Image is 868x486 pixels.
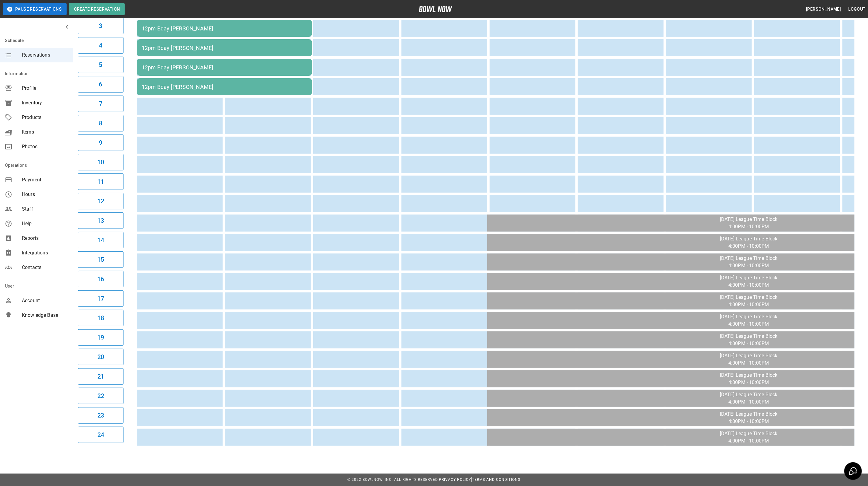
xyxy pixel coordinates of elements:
[142,84,307,90] div: 12pm Bday [PERSON_NAME]
[78,18,123,34] button: 3
[22,99,68,107] span: Inventory
[99,21,102,31] h6: 3
[22,249,68,257] span: Integrations
[97,430,104,440] h6: 24
[78,154,123,170] button: 10
[22,128,68,136] span: Items
[97,352,104,362] h6: 20
[78,212,123,229] button: 13
[97,157,104,167] h6: 10
[97,313,104,323] h6: 18
[78,96,123,112] button: 7
[97,177,104,187] h6: 11
[804,4,843,15] button: [PERSON_NAME]
[78,57,123,73] button: 5
[97,411,104,420] h6: 23
[78,388,123,404] button: 22
[22,220,68,227] span: Help
[22,176,68,184] span: Payment
[99,138,102,148] h6: 9
[97,274,104,284] h6: 16
[347,477,439,482] span: © 2022 BowlNow, Inc. All Rights Reserved.
[22,191,68,198] span: Hours
[78,193,123,209] button: 12
[78,271,123,287] button: 16
[99,99,102,109] h6: 7
[78,232,123,248] button: 14
[78,115,123,131] button: 8
[142,64,307,71] div: 12pm Bday [PERSON_NAME]
[439,477,471,482] a: Privacy Policy
[419,6,452,12] img: logo
[78,135,123,151] button: 9
[78,329,123,346] button: 19
[69,3,125,15] button: Create Reservation
[97,391,104,401] h6: 22
[78,76,123,93] button: 6
[142,25,307,32] div: 12pm Bday [PERSON_NAME]
[78,349,123,365] button: 20
[142,45,307,51] div: 12pm Bday [PERSON_NAME]
[78,37,123,54] button: 4
[99,60,102,70] h6: 5
[22,312,68,319] span: Knowledge Base
[3,3,67,15] button: Pause Reservations
[78,173,123,190] button: 11
[78,310,123,326] button: 18
[78,290,123,307] button: 17
[846,4,868,15] button: Logout
[78,368,123,385] button: 21
[22,264,68,271] span: Contacts
[22,235,68,242] span: Reports
[22,143,68,150] span: Photos
[97,235,104,245] h6: 14
[99,118,102,128] h6: 8
[99,79,102,89] h6: 6
[99,40,102,50] h6: 4
[97,372,104,381] h6: 21
[22,51,68,59] span: Reservations
[472,477,521,482] a: Terms and Conditions
[22,205,68,213] span: Staff
[97,196,104,206] h6: 12
[97,216,104,226] h6: 13
[22,297,68,304] span: Account
[97,255,104,264] h6: 15
[97,333,104,342] h6: 19
[97,294,104,303] h6: 17
[78,251,123,268] button: 15
[78,427,123,443] button: 24
[22,114,68,121] span: Products
[22,85,68,92] span: Profile
[78,407,123,424] button: 23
